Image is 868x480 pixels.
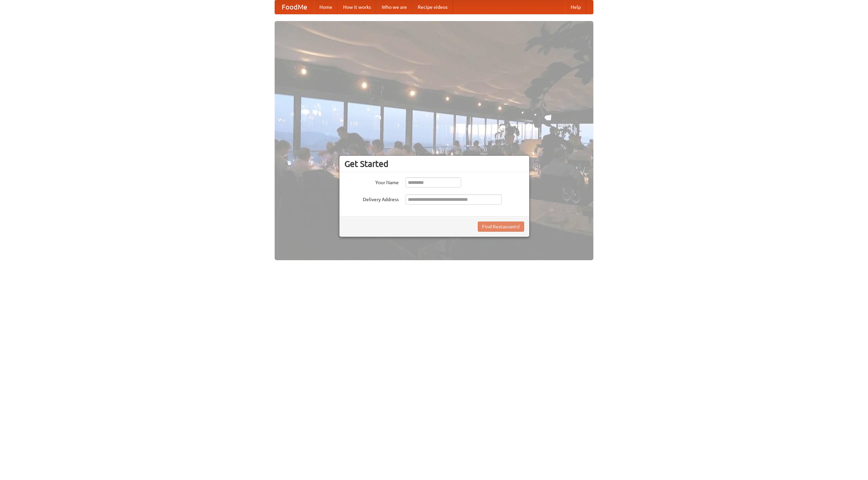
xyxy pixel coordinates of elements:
label: Your Name [344,177,399,186]
a: Home [314,0,338,14]
a: Help [565,0,586,14]
label: Delivery Address [344,194,399,203]
h3: Get Started [344,159,524,169]
a: How it works [338,0,376,14]
a: Recipe videos [412,0,453,14]
a: Who we are [376,0,412,14]
button: Find Restaurants! [478,222,524,232]
a: FoodMe [275,0,314,14]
